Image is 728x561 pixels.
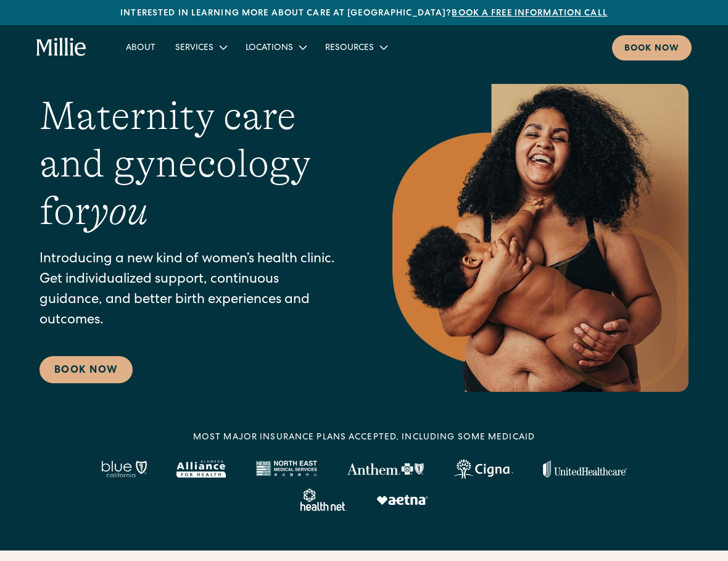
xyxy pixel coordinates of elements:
[255,460,317,478] img: North East Medical Services logo
[246,42,293,55] div: Locations
[300,489,347,511] img: Healthnet logo
[193,431,535,444] div: MOST MAJOR INSURANCE PLANS ACCEPTED, INCLUDING some MEDICAID
[452,9,607,18] a: Book a free information call
[90,189,148,233] em: you
[101,460,147,478] img: Blue California logo
[165,37,236,57] div: Services
[612,35,692,60] a: Book now
[175,42,213,55] div: Services
[624,43,679,56] div: Book now
[376,495,428,505] img: Aetna logo
[236,37,315,57] div: Locations
[315,37,396,57] div: Resources
[392,84,689,392] img: Smiling mother with her baby in arms, celebrating body positivity and the nurturing bond of postp...
[39,93,343,235] h1: Maternity care and gynecology for
[39,356,133,383] a: Book Now
[36,38,86,57] a: home
[543,460,627,478] img: United Healthcare logo
[176,460,225,478] img: Alameda Alliance logo
[116,37,165,57] a: About
[347,463,424,475] img: Anthem Logo
[39,250,343,331] p: Introducing a new kind of women’s health clinic. Get individualized support, continuous guidance,...
[453,459,513,479] img: Cigna logo
[325,42,374,55] div: Resources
